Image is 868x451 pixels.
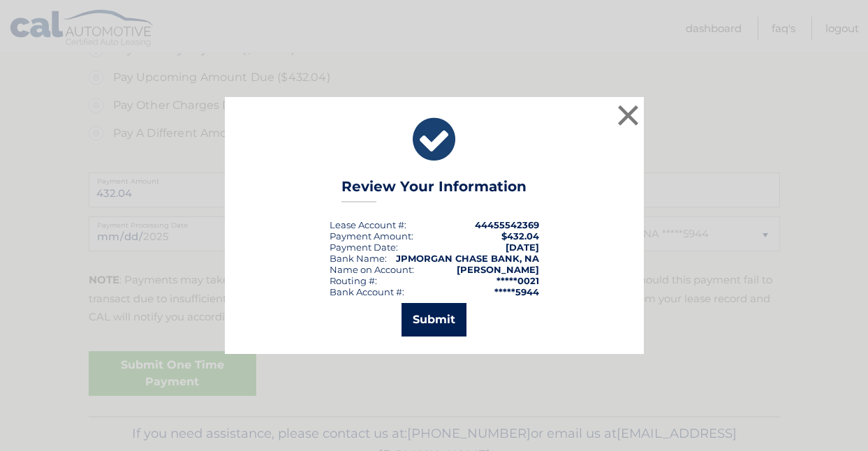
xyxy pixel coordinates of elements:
[330,264,414,275] div: Name on Account:
[341,178,527,202] h3: Review Your Information
[506,242,539,253] span: [DATE]
[330,275,377,286] div: Routing #:
[330,253,387,264] div: Bank Name:
[330,242,398,253] div: :
[330,286,404,297] div: Bank Account #:
[615,101,642,129] button: ×
[402,303,466,337] button: Submit
[330,230,413,242] div: Payment Amount:
[475,219,539,230] strong: 44455542369
[330,242,396,253] span: Payment Date
[396,253,539,264] strong: JPMORGAN CHASE BANK, NA
[330,219,406,230] div: Lease Account #:
[501,230,539,242] span: $432.04
[457,264,539,275] strong: [PERSON_NAME]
